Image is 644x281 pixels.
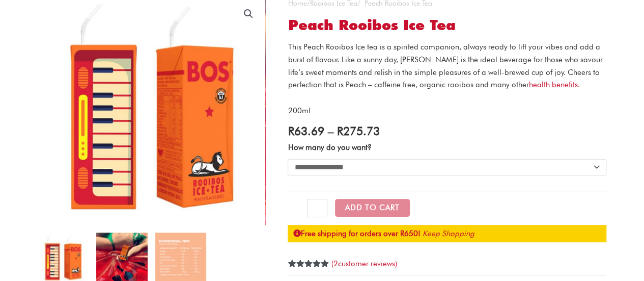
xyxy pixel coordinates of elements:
[288,260,292,279] span: 2
[288,124,324,138] bdi: 63.69
[239,5,258,23] a: View full-screen image gallery
[327,124,333,138] span: –
[528,80,579,89] a: health benefits.
[422,229,474,238] a: Keep Shopping
[288,105,606,117] p: 200ml
[331,259,397,268] a: (2customer reviews)
[288,17,606,34] h1: Peach Rooibos Ice Tea
[337,124,379,138] bdi: 275.73
[337,124,343,138] span: R
[335,199,410,217] button: Add to Cart
[333,259,338,268] span: 2
[293,229,420,238] strong: Free shipping for orders over R650!
[307,199,327,217] input: Product quantity
[288,124,294,138] span: R
[288,41,606,91] p: This Peach Rooibos Ice tea is a spirited companion, always ready to lift your vibes and add a bur...
[288,143,371,152] label: How many do you want?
